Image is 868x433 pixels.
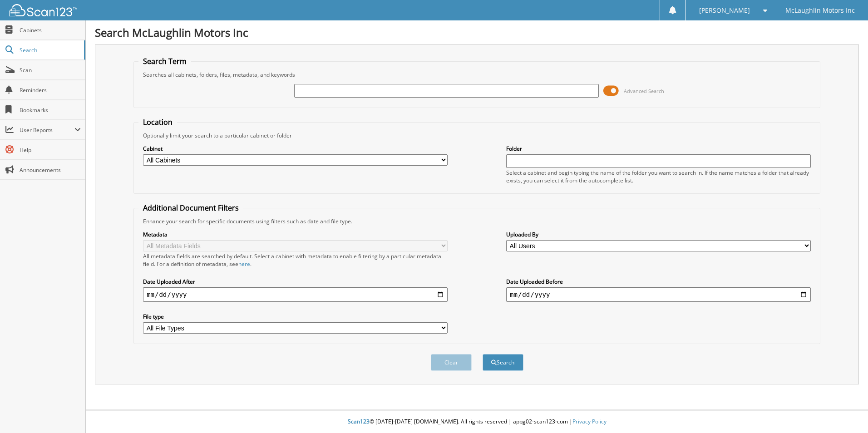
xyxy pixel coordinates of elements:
span: Scan [20,66,81,74]
span: Help [20,146,81,154]
div: Optionally limit your search to a particular cabinet or folder [138,132,815,139]
div: All metadata fields are searched by default. Select a cabinet with metadata to enable filtering b... [143,252,448,268]
span: Announcements [20,166,81,174]
span: McLaughlin Motors Inc [785,8,855,13]
img: scan123-logo-white.svg [9,4,77,16]
iframe: Chat Widget [823,389,868,433]
label: Folder [506,145,811,153]
div: © [DATE]-[DATE] [DOMAIN_NAME]. All rights reserved | appg02-scan123-com | [86,411,868,433]
a: Privacy Policy [572,418,607,425]
span: Advanced Search [624,88,664,94]
a: here [238,260,250,268]
legend: Location [138,117,177,127]
span: User Reports [20,126,74,134]
label: Uploaded By [506,231,811,238]
span: [PERSON_NAME] [699,8,750,13]
button: Clear [431,354,472,371]
label: File type [143,313,448,320]
label: Cabinet [143,145,448,153]
button: Search [483,354,523,371]
span: Scan123 [348,418,370,425]
div: Searches all cabinets, folders, files, metadata, and keywords [138,71,815,79]
legend: Additional Document Filters [138,203,243,213]
div: Enhance your search for specific documents using filters such as date and file type. [138,217,815,225]
h1: Search McLaughlin Motors Inc [95,25,859,40]
div: Select a cabinet and begin typing the name of the folder you want to search in. If the name match... [506,169,811,184]
label: Date Uploaded After [143,278,448,285]
span: Search [20,46,79,54]
input: start [143,287,448,302]
span: Cabinets [20,26,81,34]
label: Metadata [143,231,448,238]
label: Date Uploaded Before [506,278,811,285]
span: Reminders [20,86,81,94]
span: Bookmarks [20,106,81,114]
legend: Search Term [138,56,191,66]
input: end [506,287,811,302]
